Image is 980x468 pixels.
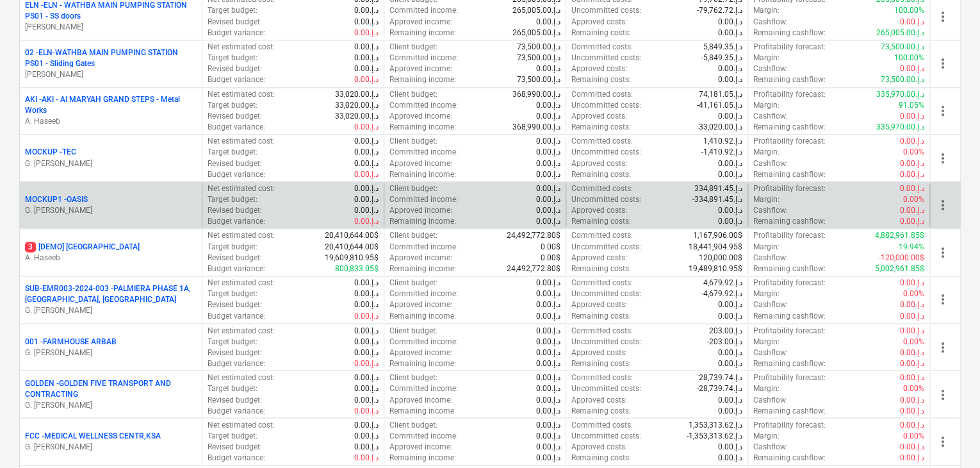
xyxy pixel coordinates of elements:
p: Committed costs : [571,372,633,383]
p: Profitability forecast : [753,136,826,147]
p: Remaining costs : [571,311,631,322]
p: Cashflow : [753,205,788,216]
p: 0.00د.إ.‏ [536,325,560,336]
p: 73,500.00د.إ.‏ [881,74,924,85]
p: Net estimated cost : [208,325,275,336]
div: MOCKUP -TECG. [PERSON_NAME] [25,147,197,169]
p: Client budget : [389,183,437,194]
p: Remaining cashflow : [753,122,826,133]
p: Committed income : [389,100,458,111]
p: Revised budget : [208,17,262,28]
p: 0.00د.إ.‏ [536,299,560,310]
p: Budget variance : [208,169,265,180]
span: more_vert [935,151,951,166]
p: 335,970.00د.إ.‏ [876,122,924,133]
p: Margin : [753,147,780,158]
p: 0.00د.إ.‏ [354,278,379,288]
div: 3[DEMO] [GEOGRAPHIC_DATA]A. Haseeb [25,242,197,263]
p: Budget variance : [208,311,265,322]
p: 0.00د.إ.‏ [536,100,560,111]
p: A. Haseeb [25,253,197,263]
p: 0.00د.إ.‏ [354,325,379,336]
p: Budget variance : [208,28,265,38]
span: more_vert [935,56,951,71]
p: Remaining costs : [571,169,631,180]
p: Cashflow : [753,299,788,310]
p: 334,891.45د.إ.‏ [694,183,742,194]
p: -5,849.35د.إ.‏ [701,53,742,63]
p: 0.00د.إ.‏ [536,205,560,216]
p: 0.00د.إ.‏ [536,336,560,347]
p: Client budget : [389,89,437,100]
p: Revised budget : [208,63,262,74]
p: 0.00د.إ.‏ [536,147,560,158]
p: 5,849.35د.إ.‏ [703,42,742,53]
p: 0.00د.إ.‏ [718,299,742,310]
span: more_vert [935,245,951,260]
p: 0.00د.إ.‏ [536,111,560,122]
p: Client budget : [389,230,437,241]
p: Revised budget : [208,299,262,310]
p: 0.00د.إ.‏ [536,288,560,299]
p: Target budget : [208,5,257,16]
p: G. [PERSON_NAME] [25,205,197,216]
p: 265,005.00د.إ.‏ [876,28,924,38]
p: 19,609,810.95$ [325,253,379,263]
div: GOLDEN -GOLDEN FIVE TRANSPORT AND CONTRACTINGG. [PERSON_NAME] [25,378,197,410]
p: 1,167,906.00$ [693,230,742,241]
p: 19,489,810.95$ [689,263,742,274]
p: 0.00د.إ.‏ [900,278,924,288]
p: 0.00د.إ.‏ [354,136,379,147]
p: 0.00د.إ.‏ [536,194,560,205]
p: 0.00د.إ.‏ [354,74,379,85]
p: 0.00د.إ.‏ [354,17,379,28]
p: Remaining income : [389,311,456,322]
p: Uncommitted costs : [571,194,641,205]
p: Committed costs : [571,230,633,241]
p: 73,500.00د.إ.‏ [881,42,924,53]
p: Remaining cashflow : [753,311,826,322]
p: Budget variance : [208,358,265,369]
p: Approved income : [389,158,452,169]
p: Committed costs : [571,136,633,147]
p: 0.00$ [541,242,560,253]
p: Revised budget : [208,394,262,405]
p: 4,679.92د.إ.‏ [703,278,742,288]
p: 0.00د.إ.‏ [536,216,560,227]
p: 33,020.00د.إ.‏ [335,89,379,100]
p: 0.00$ [541,253,560,263]
p: Remaining cashflow : [753,28,826,38]
p: 0.00د.إ.‏ [354,53,379,63]
p: 0.00د.إ.‏ [718,216,742,227]
p: 0.00د.إ.‏ [536,17,560,28]
p: Committed costs : [571,278,633,288]
p: Margin : [753,194,780,205]
p: 0.00د.إ.‏ [718,205,742,216]
p: Client budget : [389,136,437,147]
p: Net estimated cost : [208,89,275,100]
p: -334,891.45د.إ.‏ [692,194,742,205]
p: Profitability forecast : [753,89,826,100]
p: 0.00د.إ.‏ [354,311,379,322]
p: 0.00د.إ.‏ [900,158,924,169]
p: 18,441,904.95$ [689,242,742,253]
p: 73,500.00د.إ.‏ [517,74,560,85]
p: Remaining costs : [571,358,631,369]
p: Committed income : [389,147,458,158]
p: Revised budget : [208,158,262,169]
p: GOLDEN - GOLDEN FIVE TRANSPORT AND CONTRACTING [25,378,197,399]
p: -120,000.00$ [879,253,924,263]
p: Target budget : [208,147,257,158]
span: 3 [25,242,36,252]
p: 0.00د.إ.‏ [900,311,924,322]
p: AKI - AKI - Al MARYAH GRAND STEPS - Metal Works [25,94,197,116]
p: 33,020.00د.إ.‏ [335,100,379,111]
p: Profitability forecast : [753,230,826,241]
p: 33,020.00د.إ.‏ [335,111,379,122]
p: Budget variance : [208,216,265,227]
p: Uncommitted costs : [571,242,641,253]
p: Committed income : [389,5,458,16]
p: 0.00% [903,194,924,205]
p: 0.00د.إ.‏ [900,169,924,180]
p: 0.00د.إ.‏ [354,183,379,194]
